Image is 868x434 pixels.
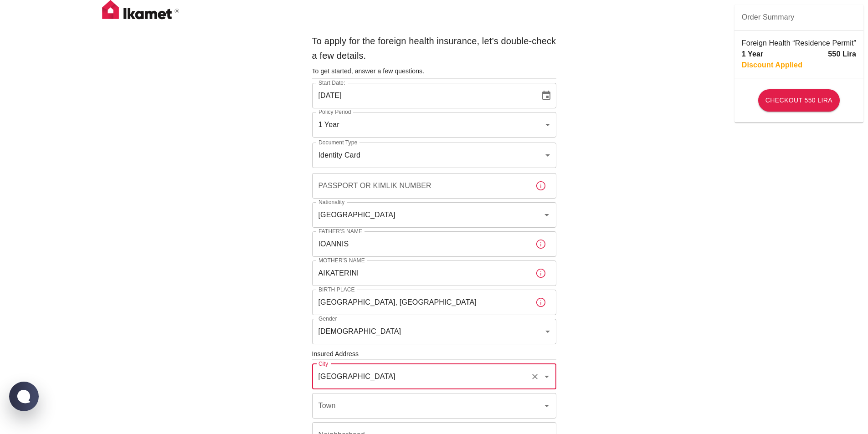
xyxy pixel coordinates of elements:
div: Identity Card [312,143,556,168]
label: Gender [318,315,337,322]
h6: Insured Address [312,349,556,359]
label: Father's Name [318,227,362,235]
div: 1 Year [312,112,556,138]
h6: To get started, answer a few questions. [312,66,556,77]
button: Checkout 550 Lira [758,89,840,112]
button: Open [540,370,553,383]
p: 550 Lira [828,49,856,60]
p: 1 Year [742,49,764,60]
h6: To apply for the foreign health insurance, let’s double-check a few details. [312,34,556,63]
p: Discount Applied [742,60,802,71]
label: Policy Period [318,108,351,116]
label: Start Date: [318,79,345,87]
label: City [318,360,328,368]
button: Open [540,399,553,412]
button: Choose date, selected date is Aug 26, 2025 [537,87,555,105]
button: Open [540,209,553,221]
input: DD/MM/YYYY [312,83,534,108]
label: Nationality [318,198,344,206]
p: Foreign Health “Residence Permit” [742,38,856,49]
label: Birth Place [318,286,355,293]
label: Document Type [318,138,357,146]
label: Mother's Name [318,256,365,264]
div: [DEMOGRAPHIC_DATA] [312,319,556,344]
span: Order Summary [742,12,856,23]
button: Clear [529,370,541,383]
